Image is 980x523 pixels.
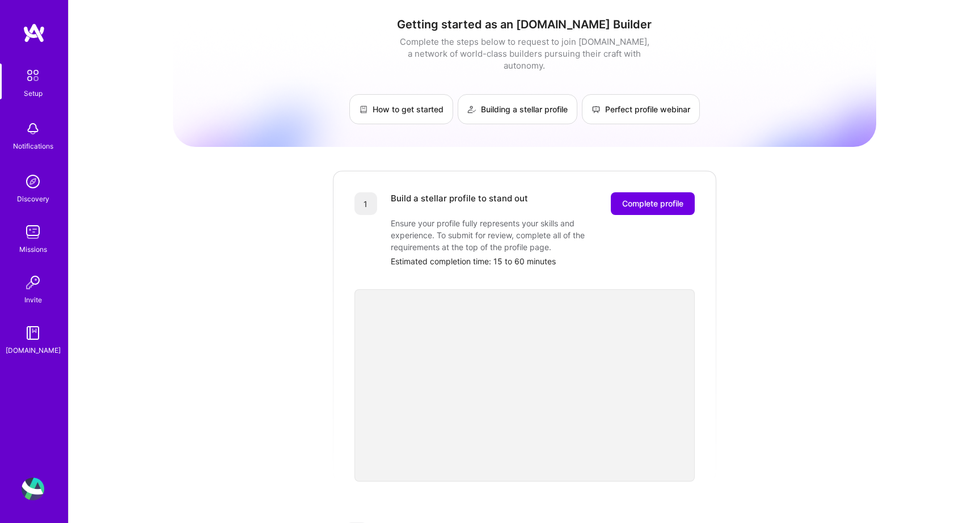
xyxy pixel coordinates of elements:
img: bell [22,117,44,140]
img: Perfect profile webinar [592,105,601,114]
div: Build a stellar profile to stand out [391,192,528,215]
img: setup [21,64,45,87]
div: Discovery [17,193,49,205]
div: Estimated completion time: 15 to 60 minutes [391,255,695,267]
h1: Getting started as an [DOMAIN_NAME] Builder [173,18,876,31]
div: Missions [19,243,47,255]
div: 1 [354,192,377,215]
img: User Avatar [22,478,44,500]
iframe: video [354,289,695,482]
div: Complete the steps below to request to join [DOMAIN_NAME], a network of world-class builders purs... [397,36,652,71]
img: Building a stellar profile [467,105,476,114]
div: Invite [24,294,42,306]
img: How to get started [359,105,368,114]
div: [DOMAIN_NAME] [6,344,61,356]
a: Perfect profile webinar [582,94,700,124]
div: Notifications [13,140,53,152]
div: Ensure your profile fully represents your skills and experience. To submit for review, complete a... [391,217,618,253]
img: guide book [22,322,44,344]
img: logo [23,23,45,43]
img: discovery [22,170,44,193]
div: Setup [24,87,43,99]
a: How to get started [349,94,453,124]
a: User Avatar [19,478,47,500]
span: Complete profile [622,198,683,209]
a: Building a stellar profile [458,94,577,124]
img: Invite [22,271,44,294]
button: Complete profile [611,192,695,215]
img: teamwork [22,221,44,243]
